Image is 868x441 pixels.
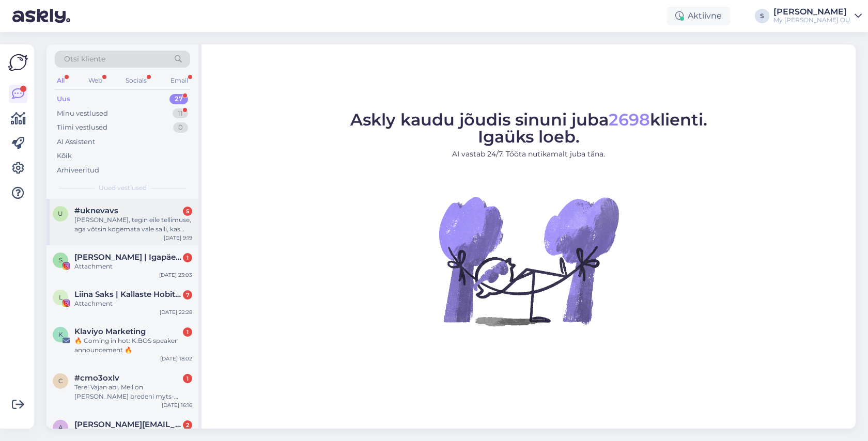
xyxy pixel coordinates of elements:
[183,374,192,383] div: 1
[350,149,707,160] p: AI vastab 24/7. Tööta nutikamalt juba täna.
[160,355,192,363] div: [DATE] 18:02
[59,256,63,264] span: S
[57,94,70,104] div: Uus
[159,271,192,279] div: [DATE] 23:03
[74,262,192,271] div: Attachment
[86,74,104,87] div: Web
[58,210,63,217] span: u
[183,420,192,430] div: 2
[173,108,188,119] div: 11
[74,420,182,429] span: anne.saask@gmail.com
[755,9,769,23] div: S
[55,74,67,87] div: All
[57,122,107,133] div: Tiimi vestlused
[8,53,28,72] img: Askly Logo
[57,137,95,147] div: AI Assistent
[59,293,63,301] span: L
[183,207,192,216] div: 5
[99,183,147,193] span: Uued vestlused
[123,74,149,87] div: Socials
[350,109,707,147] span: Askly kaudu jõudis sinuni juba klienti. Igaüks loeb.
[74,336,192,355] div: 🔥 Coming in hot: K:BOS speaker announcement 🔥
[57,165,99,176] div: Arhiveeritud
[183,327,192,337] div: 1
[57,151,72,161] div: Kõik
[64,54,105,65] span: Otsi kliente
[183,253,192,262] div: 1
[58,377,63,385] span: c
[436,168,622,354] img: No Chat active
[160,308,192,316] div: [DATE] 22:28
[74,253,182,262] span: Sofia Murutar | Igapäevaelu toimetused emana☁️
[74,215,192,234] div: [PERSON_NAME], tegin eile tellimuse, aga võtsin kogemata vale salli, kas saan veel asendada, tell...
[58,330,63,338] span: K
[58,423,63,431] span: a
[168,74,190,87] div: Email
[183,290,192,300] div: 7
[173,122,188,133] div: 0
[74,206,118,215] span: #uknevavs
[74,383,192,401] div: Tere! Vajan abi. Meil on [PERSON_NAME] bredeni myts-[PERSON_NAME] siin on [PERSON_NAME] palju uue...
[74,299,192,308] div: Attachment
[57,108,108,119] div: Minu vestlused
[162,401,192,409] div: [DATE] 16:16
[773,8,850,16] div: [PERSON_NAME]
[169,94,188,104] div: 27
[667,7,730,25] div: Aktiivne
[74,373,119,383] span: #cmo3oxlv
[74,327,146,336] span: Klaviyo Marketing
[164,234,192,242] div: [DATE] 9:19
[74,290,182,299] span: Liina Saks | Kallaste Hobitalu
[773,16,850,24] div: My [PERSON_NAME] OÜ
[609,109,650,130] span: 2698
[773,8,862,24] a: [PERSON_NAME]My [PERSON_NAME] OÜ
